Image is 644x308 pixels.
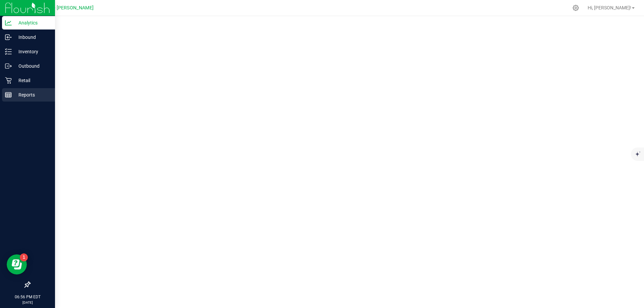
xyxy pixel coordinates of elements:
[12,76,52,84] p: Retail
[12,48,52,56] p: Inventory
[572,5,580,11] div: Manage settings
[3,294,52,300] p: 06:56 PM EDT
[5,63,12,69] inline-svg: Outbound
[3,300,52,305] p: [DATE]
[12,33,52,41] p: Inbound
[5,91,12,98] inline-svg: Reports
[5,48,12,55] inline-svg: Inventory
[12,91,52,99] p: Reports
[5,34,12,41] inline-svg: Inbound
[5,19,12,26] inline-svg: Analytics
[7,254,27,274] iframe: Resource center
[20,253,28,261] iframe: Resource center unread badge
[44,5,94,11] span: GA1 - [PERSON_NAME]
[12,62,52,70] p: Outbound
[5,77,12,84] inline-svg: Retail
[12,19,52,27] p: Analytics
[588,5,631,10] span: Hi, [PERSON_NAME]!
